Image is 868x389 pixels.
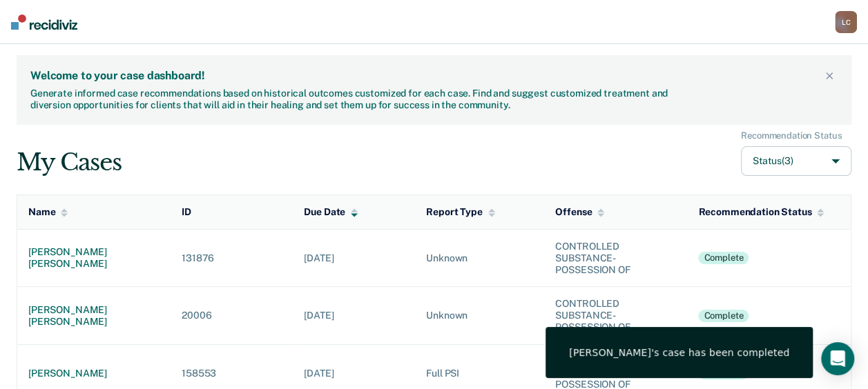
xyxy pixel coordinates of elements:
div: ID [182,206,191,218]
td: Unknown [415,287,544,344]
div: [PERSON_NAME] [PERSON_NAME] [28,304,160,328]
td: [DATE] [293,229,415,286]
div: Due Date [304,206,358,218]
td: 20006 [171,287,293,344]
img: Recidiviz [11,14,77,30]
div: [PERSON_NAME] [PERSON_NAME] [28,246,160,270]
td: Unknown [415,229,544,286]
div: [PERSON_NAME] [28,368,160,379]
div: Complete [698,252,749,264]
div: CONTROLLED SUBSTANCE-POSSESSION OF [555,298,676,332]
div: Recommendation Status [741,130,842,141]
div: Welcome to your case dashboard! [30,69,821,82]
div: Generate informed case recommendations based on historical outcomes customized for each case. Fin... [30,88,672,111]
div: L C [835,11,857,33]
button: Status(3) [741,146,851,176]
div: Recommendation Status [698,206,824,218]
div: My Cases [17,148,121,177]
div: Name [28,206,68,218]
div: Open Intercom Messenger [821,342,854,375]
button: LC [835,11,857,33]
div: Complete [698,310,749,322]
div: CONTROLLED SUBSTANCE-POSSESSION OF [555,241,676,275]
span: [PERSON_NAME] 's case has been completed [569,346,789,359]
td: [DATE] [293,287,415,344]
div: Offense [555,206,604,218]
td: 131876 [171,229,293,286]
div: Report Type [426,206,494,218]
